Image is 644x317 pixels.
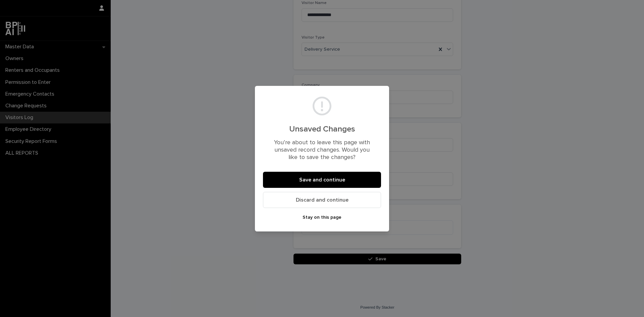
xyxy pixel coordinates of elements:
button: Discard and continue [263,192,381,208]
h2: Unsaved Changes [271,124,373,134]
p: You’re about to leave this page with unsaved record changes. Would you like to save the changes? [271,139,373,161]
button: Stay on this page [263,212,381,223]
span: Stay on this page [303,215,341,220]
span: Save and continue [299,177,345,182]
span: Discard and continue [296,197,348,203]
button: Save and continue [263,172,381,188]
